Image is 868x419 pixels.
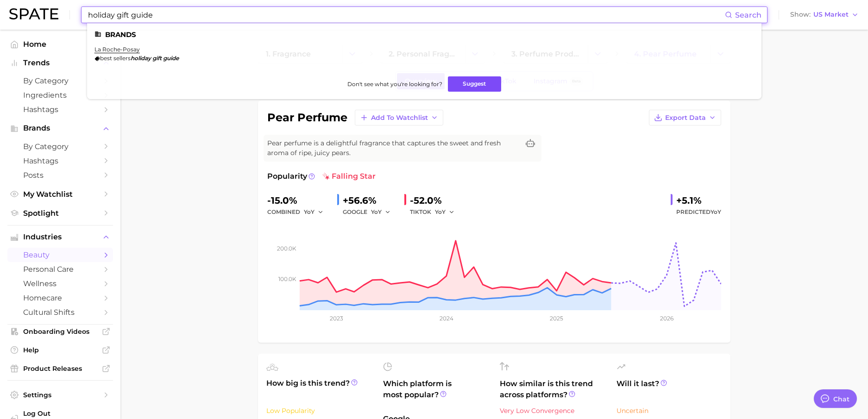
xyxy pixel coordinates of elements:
span: Trends [23,59,97,67]
span: Show [790,12,811,17]
button: Add to Watchlist [355,110,443,125]
button: Industries [7,230,113,244]
a: Help [7,343,113,357]
span: YoY [304,208,314,216]
button: YoY [304,206,324,218]
span: Help [23,346,97,354]
a: homecare [7,291,113,305]
div: Low Popularity [266,405,372,416]
div: TIKTOK [410,206,461,218]
div: -15.0% [267,193,330,208]
a: wellness [7,276,113,291]
div: +5.1% [676,193,721,208]
span: Onboarding Videos [23,327,97,336]
button: ShowUS Market [788,9,861,21]
span: Brands [23,124,97,132]
a: Posts [7,168,113,182]
tspan: 2024 [440,315,453,322]
span: Hashtags [23,105,97,114]
span: wellness [23,279,97,288]
span: best sellers [100,55,131,62]
a: Home [7,37,113,51]
span: homecare [23,294,97,302]
span: by Category [23,76,97,85]
div: +56.6% [343,193,397,208]
span: My Watchlist [23,190,97,199]
div: combined [267,206,330,218]
a: Ingredients [7,88,113,102]
a: by Category [7,139,113,154]
span: How similar is this trend across platforms? [500,378,605,400]
div: Very Low Convergence [500,405,605,416]
a: Product Releases [7,362,113,375]
a: beauty [7,248,113,262]
a: by Category [7,74,113,88]
h1: pear perfume [267,112,347,123]
button: YoY [435,206,455,218]
span: Export Data [665,114,706,122]
a: la roche-posay [94,46,140,53]
a: cultural shifts [7,305,113,319]
span: personal care [23,265,97,274]
span: by Category [23,142,97,151]
img: falling star [322,173,330,180]
a: Spotlight [7,206,113,220]
span: Spotlight [23,209,97,218]
span: Hashtags [23,156,97,165]
div: -52.0% [410,193,461,208]
span: Will it last? [616,378,722,400]
span: Search [735,11,761,19]
span: How big is this trend? [266,378,372,400]
button: Suggest [448,76,501,92]
span: Which platform is most popular? [383,378,489,409]
span: Popularity [267,171,307,182]
tspan: 2026 [660,315,673,322]
span: Industries [23,233,97,241]
span: cultural shifts [23,308,97,317]
span: Add to Watchlist [371,114,428,122]
a: Hashtags [7,154,113,168]
button: Brands [7,121,113,135]
span: YoY [435,208,446,216]
span: Posts [23,171,97,180]
a: personal care [7,262,113,276]
button: Export Data [649,110,721,125]
span: YoY [371,208,382,216]
button: YoY [371,206,391,218]
img: SPATE [9,8,58,19]
span: beauty [23,250,97,259]
a: Settings [7,388,113,402]
span: Predicted [676,206,721,218]
span: Home [23,40,97,49]
div: Uncertain [616,405,722,416]
span: YoY [711,208,721,215]
div: GOOGLE [343,206,397,218]
span: Settings [23,391,97,399]
span: Pear perfume is a delightful fragrance that captures the sweet and fresh aroma of ripe, juicy pears. [267,138,519,158]
button: Trends [7,56,113,70]
li: Brands [94,31,754,38]
a: Onboarding Videos [7,325,113,338]
span: Log Out [23,409,106,418]
em: holiday [131,55,151,62]
span: US Market [813,12,849,17]
span: Ingredients [23,91,97,100]
em: gift [152,55,162,62]
tspan: 2025 [550,315,563,322]
em: guide [163,55,179,62]
a: Hashtags [7,102,113,117]
span: Don't see what you're looking for? [347,81,442,88]
tspan: 2023 [330,315,343,322]
input: Search here for a brand, industry, or ingredient [87,7,725,23]
span: falling star [322,171,376,182]
span: Product Releases [23,364,97,373]
a: My Watchlist [7,187,113,201]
